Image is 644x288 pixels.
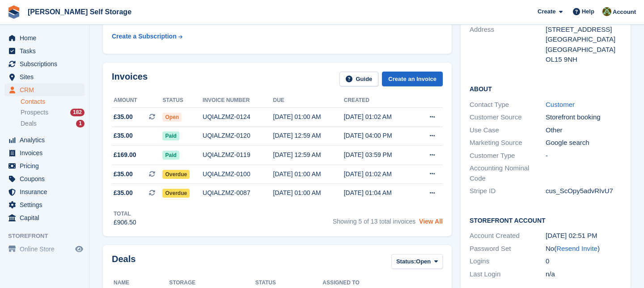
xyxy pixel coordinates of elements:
[546,45,622,55] div: [GEOGRAPHIC_DATA]
[546,112,622,123] div: Storefront booking
[546,186,622,196] div: cus_ScOpy5advRIvU7
[273,150,344,160] div: [DATE] 12:59 AM
[470,163,546,183] div: Accounting Nominal Code
[546,34,622,45] div: [GEOGRAPHIC_DATA]
[344,150,415,160] div: [DATE] 03:59 PM
[546,256,622,267] div: 0
[470,231,546,241] div: Account Created
[20,71,73,83] span: Sites
[4,199,85,211] a: menu
[470,269,546,280] div: Last Login
[546,151,622,161] div: -
[546,25,622,35] div: [STREET_ADDRESS]
[554,245,600,252] span: ( )
[273,131,344,140] div: [DATE] 12:59 AM
[602,7,611,16] img: Karl
[396,257,416,266] span: Status:
[546,138,622,148] div: Google search
[4,160,85,172] a: menu
[114,188,133,198] span: £35.00
[4,134,85,146] a: menu
[162,189,190,198] span: Overdue
[21,108,85,117] a: Prospects 182
[112,32,177,41] div: Create a Subscription
[273,188,344,198] div: [DATE] 01:00 AM
[162,170,190,179] span: Overdue
[273,169,344,179] div: [DATE] 01:00 AM
[162,93,203,108] th: Status
[470,244,546,254] div: Password Set
[470,151,546,161] div: Customer Type
[382,72,443,86] a: Create an Invoice
[556,245,597,252] a: Resend Invite
[470,25,546,65] div: Address
[21,119,85,128] a: Deals 1
[203,112,273,122] div: UQIALZMZ-0124
[20,199,73,211] span: Settings
[7,5,21,19] img: stora-icon-8386f47178a22dfd0bd8f6a31ec36ba5ce8667c1dd55bd0f319d3a0aa187defe.svg
[162,131,179,140] span: Paid
[203,188,273,198] div: UQIALZMZ-0087
[20,45,73,57] span: Tasks
[546,269,622,280] div: n/a
[21,119,37,128] span: Deals
[20,160,73,172] span: Pricing
[112,72,148,86] h2: Invoices
[419,218,443,225] a: View All
[20,134,73,146] span: Analytics
[273,93,344,108] th: Due
[470,84,622,93] h2: About
[470,138,546,148] div: Marketing Source
[344,188,415,198] div: [DATE] 01:04 AM
[20,84,73,96] span: CRM
[20,147,73,159] span: Invoices
[4,243,85,255] a: menu
[4,186,85,198] a: menu
[8,232,89,241] span: Storefront
[162,151,179,160] span: Paid
[203,150,273,160] div: UQIALZMZ-0119
[114,218,136,227] div: £906.50
[21,108,48,117] span: Prospects
[582,7,594,16] span: Help
[470,256,546,267] div: Logins
[4,173,85,185] a: menu
[470,112,546,123] div: Customer Source
[344,112,415,122] div: [DATE] 01:02 AM
[112,254,136,271] h2: Deals
[4,147,85,159] a: menu
[20,173,73,185] span: Coupons
[273,112,344,122] div: [DATE] 01:00 AM
[546,231,622,241] div: [DATE] 02:51 PM
[162,113,182,122] span: Open
[339,72,379,86] a: Guide
[546,55,622,65] div: OL15 9NH
[470,100,546,110] div: Contact Type
[70,109,85,116] div: 182
[613,8,636,17] span: Account
[416,257,431,266] span: Open
[4,84,85,96] a: menu
[203,131,273,140] div: UQIALZMZ-0120
[20,186,73,198] span: Insurance
[20,243,73,255] span: Online Store
[344,131,415,140] div: [DATE] 04:00 PM
[203,93,273,108] th: Invoice number
[391,254,443,269] button: Status: Open
[344,169,415,179] div: [DATE] 01:02 AM
[4,71,85,83] a: menu
[546,244,622,254] div: No
[203,169,273,179] div: UQIALZMZ-0100
[538,7,555,16] span: Create
[114,210,136,218] div: Total
[74,244,85,254] a: Preview store
[20,32,73,44] span: Home
[112,28,182,45] a: Create a Subscription
[470,216,622,224] h2: Storefront Account
[114,169,133,179] span: £35.00
[4,45,85,57] a: menu
[344,93,415,108] th: Created
[4,58,85,70] a: menu
[4,32,85,44] a: menu
[114,131,133,140] span: £35.00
